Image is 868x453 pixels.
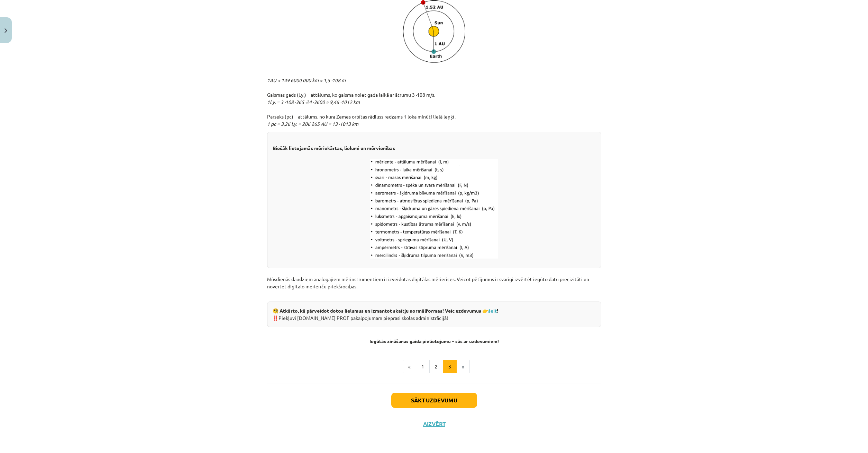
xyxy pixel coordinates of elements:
[369,338,499,344] strong: Iegūtās zināšanas gaida pielietojumu – sāc ar uzdevumiem!
[267,121,358,127] em: 1 pc = 3,26 l.y. = 206 265 AU = 13 ·1013 km
[267,77,346,83] em: 1AU ≈ 149 6000 000 km ≈ 1,5 ·108 m
[391,393,477,408] button: Sākt uzdevumu
[267,360,601,374] nav: Page navigation example
[273,145,395,151] strong: Biešāk lietojamās mēriekārtas, lielumi un mērvienības
[443,360,457,374] button: 3
[267,99,360,105] em: 1l.y. = 3 ·108 ·365 ·24 ·3600 ≈ 9,46 ·1012 km
[421,420,447,427] button: Aizvērt
[4,28,7,33] img: icon-close-lesson-0947bae3869378f0d4975bcd49f059093ad1ed9edebbc8119c70593378902aed.svg
[416,360,430,374] button: 1
[267,69,601,128] p: Gaismas gads (l.y.) – attālums, ko gaisma noiet gada laikā ar ātrumu 3 ·108 m/s. Parseks (pc) – a...
[267,302,601,327] div: Piekļuvi [DOMAIN_NAME] PROF pakalpojumam pieprasi skolas administrācijā!
[488,307,497,314] a: šeit
[403,360,416,374] button: «
[273,307,498,321] strong: 🧐 Atkārto, kā pārveidot dotos lielumus un izmantot skaitļu normālformas! Veic uzdevumus 👉 ! ‼️
[267,268,601,297] p: Mūsdienās daudziem analogajiem mērinstrumentiem ir izveidotas digitālas mērierīces. Veicot pētīju...
[429,360,443,374] button: 2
